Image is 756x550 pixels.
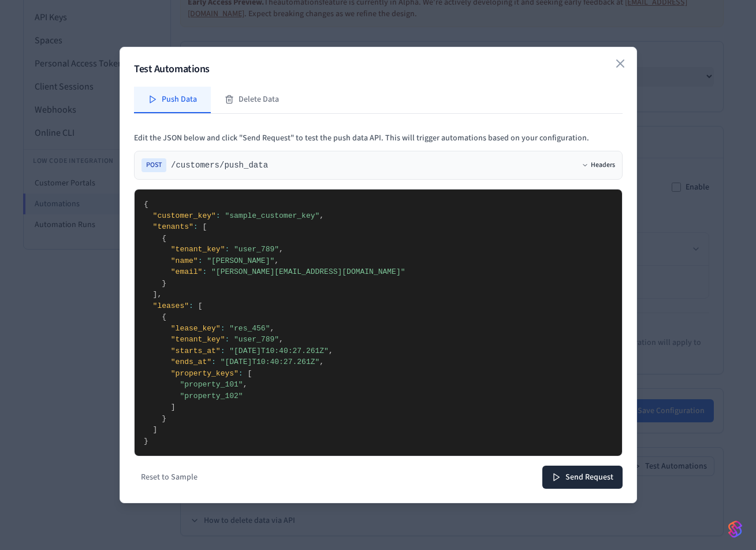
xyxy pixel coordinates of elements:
button: Send Request [542,466,623,489]
span: POST [141,158,166,172]
p: Edit the JSON below and click "Send Request" to test the push data API. This will trigger automat... [134,132,623,144]
span: /customers/push_data [171,159,268,171]
img: SeamLogoGradient.69752ec5.svg [728,520,742,538]
button: Delete Data [211,87,293,113]
h2: Test Automations [134,61,623,77]
button: Reset to Sample [134,468,204,486]
button: Headers [582,161,615,170]
button: Push Data [134,87,211,113]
